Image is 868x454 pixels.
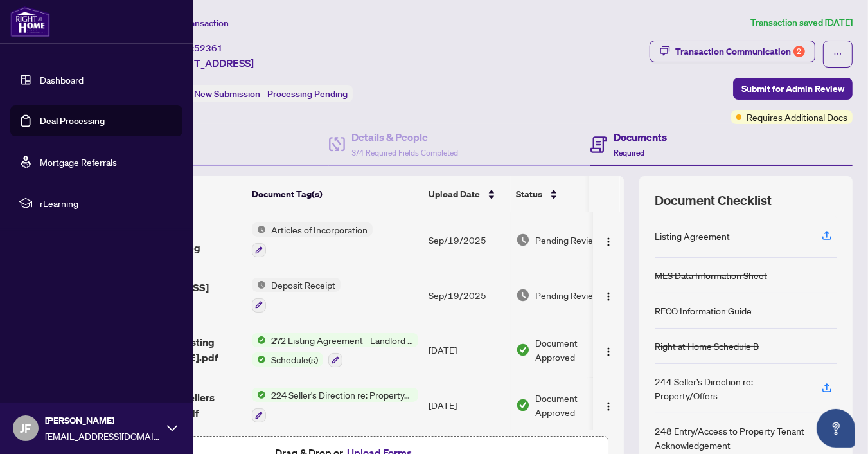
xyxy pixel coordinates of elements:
[535,391,615,419] span: Document Approved
[750,15,853,30] article: Transaction saved [DATE]
[266,278,341,292] span: Deposit Receipt
[655,339,759,353] div: Right at Home Schedule B
[45,429,161,443] span: [EMAIL_ADDRESS][DOMAIN_NAME]
[40,115,105,127] a: Deal Processing
[603,291,614,302] img: Logo
[535,233,599,247] span: Pending Review
[423,268,511,323] td: Sep/19/2025
[266,222,373,237] span: Articles of Incorporation
[429,187,480,201] span: Upload Date
[159,85,353,102] div: Status:
[194,88,348,100] span: New Submission - Processing Pending
[655,229,730,243] div: Listing Agreement
[614,148,644,158] span: Required
[252,388,418,422] button: Status Icon224 Seller's Direction re: Property/Offers - Important Information for Seller Acknowle...
[266,352,323,367] span: Schedule(s)
[655,192,772,210] span: Document Checklist
[45,413,161,428] span: [PERSON_NAME]
[194,42,223,54] span: 52361
[423,212,511,268] td: Sep/19/2025
[247,176,423,212] th: Document Tag(s)
[351,148,458,158] span: 3/4 Required Fields Completed
[252,333,266,347] img: Status Icon
[266,333,418,347] span: 272 Listing Agreement - Landlord Designated Representation Agreement Authority to Offer for Lease
[511,176,620,212] th: Status
[252,333,418,368] button: Status Icon272 Listing Agreement - Landlord Designated Representation Agreement Authority to Offe...
[650,41,815,62] button: Transaction Communication2
[614,129,667,145] h4: Documents
[655,424,806,452] div: 248 Entry/Access to Property Tenant Acknowledgement
[516,233,530,247] img: Document Status
[603,347,614,357] img: Logo
[423,377,511,433] td: [DATE]
[252,222,373,257] button: Status IconArticles of Incorporation
[10,6,50,37] img: logo
[655,268,767,282] div: MLS Data Information Sheet
[423,176,511,212] th: Upload Date
[252,278,341,313] button: Status IconDeposit Receipt
[817,409,855,448] button: Open asap
[598,230,619,250] button: Logo
[598,340,619,360] button: Logo
[733,78,853,100] button: Submit for Admin Review
[833,50,842,59] span: ellipsis
[516,288,530,302] img: Document Status
[598,395,619,415] button: Logo
[535,336,615,364] span: Document Approved
[675,41,805,62] div: Transaction Communication
[598,285,619,305] button: Logo
[516,343,530,357] img: Document Status
[535,288,599,302] span: Pending Review
[603,237,614,247] img: Logo
[40,74,84,86] a: Dashboard
[423,323,511,378] td: [DATE]
[603,401,614,412] img: Logo
[516,187,542,201] span: Status
[793,46,805,57] div: 2
[252,352,266,367] img: Status Icon
[351,129,458,145] h4: Details & People
[516,398,530,412] img: Document Status
[655,304,752,318] div: RECO Information Guide
[741,78,844,99] span: Submit for Admin Review
[266,388,418,402] span: 224 Seller's Direction re: Property/Offers - Important Information for Seller Acknowledgement
[40,196,173,210] span: rLearning
[160,17,229,29] span: View Transaction
[159,55,254,71] span: [STREET_ADDRESS]
[252,388,266,402] img: Status Icon
[655,374,806,403] div: 244 Seller’s Direction re: Property/Offers
[252,222,266,237] img: Status Icon
[40,156,117,168] a: Mortgage Referrals
[252,278,266,292] img: Status Icon
[747,110,847,124] span: Requires Additional Docs
[21,419,31,437] span: JF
